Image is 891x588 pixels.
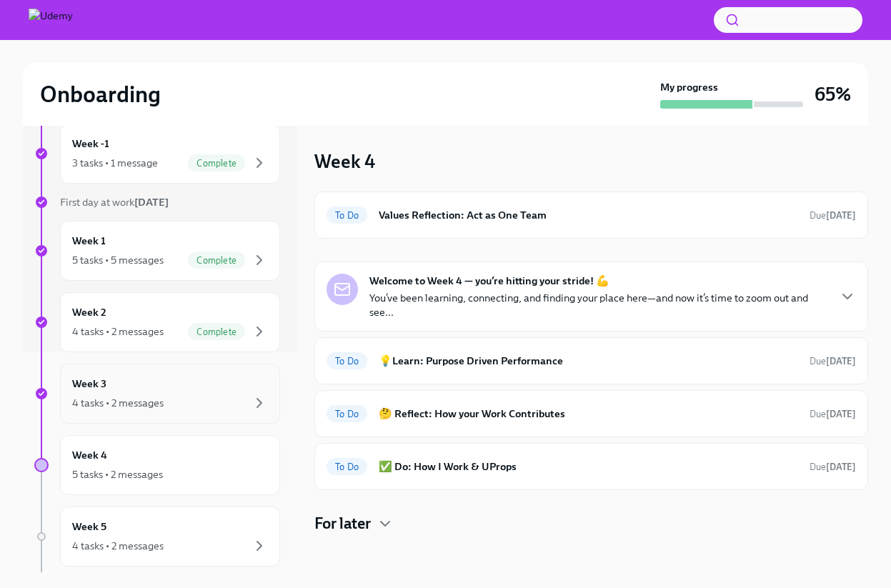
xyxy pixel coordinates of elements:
h3: Week 4 [314,149,375,174]
strong: [DATE] [134,196,169,209]
h6: 🤔 Reflect: How your Work Contributes [379,406,798,422]
span: Due [810,409,856,419]
h6: Values Reflection: Act as One Team [379,207,798,223]
h6: Week 5 [72,519,106,534]
h3: 65% [815,81,851,107]
h6: Week 3 [72,376,106,392]
h6: ✅ Do: How I Work & UProps [379,459,798,474]
span: To Do [327,210,367,221]
span: Due [810,462,856,472]
span: Complete [188,327,245,337]
a: To DoValues Reflection: Act as One TeamDue[DATE] [327,204,856,226]
a: Week 15 tasks • 5 messagesComplete [34,221,280,281]
strong: [DATE] [826,210,856,221]
span: Complete [188,255,245,266]
strong: [DATE] [826,462,856,472]
span: August 19th, 2025 09:00 [810,209,856,222]
a: Week 24 tasks • 2 messagesComplete [34,292,280,352]
strong: My progress [660,80,718,94]
h6: 💡Learn: Purpose Driven Performance [379,353,798,369]
h4: For later [314,513,371,534]
h6: Week -1 [72,136,109,151]
span: To Do [327,409,367,419]
strong: [DATE] [826,409,856,419]
a: To Do💡Learn: Purpose Driven PerformanceDue[DATE] [327,349,856,372]
a: To Do🤔 Reflect: How your Work ContributesDue[DATE] [327,402,856,425]
a: First day at work[DATE] [34,195,280,209]
span: To Do [327,462,367,472]
a: Week 54 tasks • 2 messages [34,507,280,567]
span: August 23rd, 2025 09:00 [810,460,856,474]
img: Udemy [29,9,73,31]
span: August 23rd, 2025 09:00 [810,407,856,421]
h6: Week 2 [72,304,106,320]
h6: Week 1 [72,233,106,249]
span: First day at work [60,196,169,209]
h6: Week 4 [72,447,107,463]
div: 4 tasks • 2 messages [72,324,164,339]
div: 4 tasks • 2 messages [72,539,164,553]
span: Due [810,356,856,367]
a: Week -13 tasks • 1 messageComplete [34,124,280,184]
div: 4 tasks • 2 messages [72,396,164,410]
a: To Do✅ Do: How I Work & UPropsDue[DATE] [327,455,856,478]
a: Week 34 tasks • 2 messages [34,364,280,424]
span: Due [810,210,856,221]
span: Complete [188,158,245,169]
h2: Onboarding [40,80,161,109]
span: To Do [327,356,367,367]
a: Week 45 tasks • 2 messages [34,435,280,495]
div: 3 tasks • 1 message [72,156,158,170]
strong: Welcome to Week 4 — you’re hitting your stride! 💪 [369,274,609,288]
div: For later [314,513,868,534]
span: August 23rd, 2025 09:00 [810,354,856,368]
strong: [DATE] [826,356,856,367]
div: 5 tasks • 2 messages [72,467,163,482]
div: 5 tasks • 5 messages [72,253,164,267]
p: You’ve been learning, connecting, and finding your place here—and now it’s time to zoom out and s... [369,291,827,319]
